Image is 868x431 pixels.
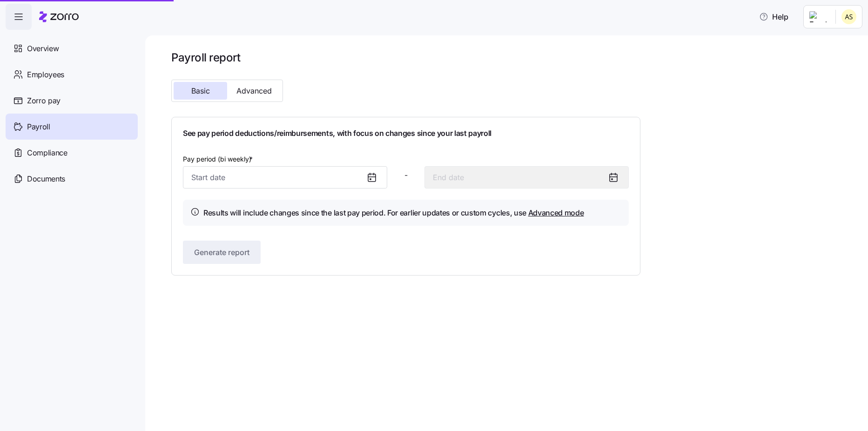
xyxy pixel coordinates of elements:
label: Pay period (bi weekly) [183,154,255,164]
span: Basic [191,87,210,94]
img: Employer logo [809,11,828,22]
button: Generate report [183,241,261,264]
h1: Payroll report [171,50,640,65]
span: Zorro pay [27,95,61,107]
span: Employees [27,69,64,81]
h1: See pay period deductions/reimbursements, with focus on changes since your last payroll [183,128,629,138]
span: Generate report [194,247,249,258]
h4: Results will include changes since the last pay period. For earlier updates or custom cycles, use [203,207,584,219]
a: Payroll [6,114,138,140]
a: Documents [6,166,138,192]
button: Help [752,7,796,26]
input: End date [424,166,629,189]
span: Payroll [27,121,50,133]
a: Advanced mode [528,208,584,217]
img: 25966653fc60c1c706604e5d62ac2791 [841,9,856,24]
a: Zorro pay [6,88,138,114]
a: Overview [6,35,138,61]
span: Overview [27,43,59,54]
span: Documents [27,173,65,185]
span: Compliance [27,147,67,159]
a: Compliance [6,140,138,166]
span: Help [759,11,788,22]
span: Advanced [236,87,272,94]
a: Employees [6,61,138,88]
input: Start date [183,166,387,189]
span: - [404,169,408,181]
